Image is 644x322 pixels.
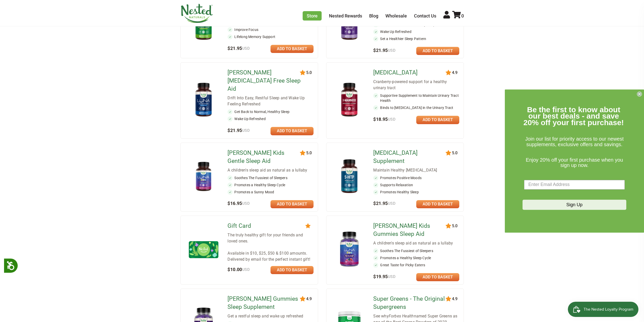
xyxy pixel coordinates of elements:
[242,267,250,272] span: USD
[373,255,459,260] li: Promotes a Healthy Sleep Cycle
[189,241,218,258] img: Gift Card
[373,222,446,238] a: [PERSON_NAME] Kids Gummies Sleep Aid
[373,79,459,91] div: Cranberry-powered support for a healthy urinary tract
[329,13,362,18] a: Nested Rewards
[227,128,250,133] span: $21.95
[637,91,642,97] button: Close dialog
[373,248,459,253] li: Soothes The Fussiest of Sleepers
[227,267,250,272] span: $10.00
[335,157,364,196] img: 5-HTP Supplement
[242,201,250,206] span: USD
[373,117,396,122] span: $18.95
[388,201,396,206] span: USD
[227,167,314,173] div: A children's sleep aid as natural as a lullaby
[452,13,464,18] a: 0
[227,116,314,121] li: Wake Up Refreshed
[389,314,414,318] em: Forbes Health
[180,4,213,23] img: Nested Naturals
[227,313,314,319] div: Get a restful sleep and wake up refreshed
[227,69,301,93] a: [PERSON_NAME] [MEDICAL_DATA] Free Sleep Aid
[505,89,644,233] div: FLYOUT Form
[373,105,459,110] li: Binds to [MEDICAL_DATA] in the Urinary Tract
[242,128,250,133] span: USD
[373,167,459,173] div: Maintain Healthy [MEDICAL_DATA]
[461,13,464,18] span: 0
[227,34,314,39] li: Lifelong Memory Support
[373,182,459,187] li: Supports Relaxation
[227,27,314,32] li: Improve Focus
[373,190,459,195] li: Promotes Healthy Sleep
[227,222,301,230] a: Gift Card
[526,157,623,168] span: Enjoy 20% off your first purchase when you sign up now.
[227,109,314,114] li: Get Back to Normal, Healthy Sleep
[227,201,250,206] span: $16.95
[385,13,407,18] a: Wholesale
[227,95,314,107] div: Drift Into Easy, Restful Sleep and Wake Up Feeling Refreshed
[373,262,459,268] li: Great Taste for Picky Eaters
[227,46,250,51] span: $21.95
[335,230,364,269] img: Luna Kids Gummies Sleep Aid
[373,295,446,311] a: Super Greens - The Original Supergreens
[388,117,396,122] span: USD
[369,13,378,18] a: Blog
[303,11,322,21] a: Store
[189,162,218,191] img: LUNA Kids Gentle Sleep Aid
[414,13,436,18] a: Contact Us
[524,105,624,127] span: Be the first to know about our best deals - and save 20% off your first purchase!
[227,149,301,165] a: [PERSON_NAME] Kids Gentle Sleep Aid
[388,48,396,53] span: USD
[524,180,625,190] input: Enter Email Address
[373,93,459,103] li: Supportive Supplement to Maintain Urinary Tract Health
[373,240,459,246] div: A children's sleep aid as natural as a lullaby
[373,274,396,279] span: $19.95
[568,302,639,317] iframe: Button to open loyalty program pop-up
[373,201,396,206] span: $21.95
[227,232,314,262] div: The truly healthy gift for your friends and loved ones. Available in $10, $25, $50 & $100 amounts...
[373,48,396,53] span: $21.95
[373,175,459,180] li: Promotes Positive Moods
[189,81,218,119] img: LUNA Melatonin Free Sleep Aid
[525,136,624,147] span: Join our list for priority access to our newest supplements, exclusive offers and savings.
[523,200,626,210] button: Sign Up
[227,295,301,311] a: [PERSON_NAME] Gummies Sleep Supplement
[388,274,396,279] span: USD
[335,81,364,119] img: D-Mannose
[227,175,314,180] li: Soothes The Fussiest of Sleepers
[373,149,446,165] a: [MEDICAL_DATA] Supplement
[227,190,314,195] li: Promotes a Sunny Mood
[227,182,314,187] li: Promotes a Healthy Sleep Cycle
[242,46,250,51] span: USD
[373,29,459,34] li: Wake Up Refreshed
[373,36,459,41] li: Set a Healthier Sleep Pattern
[373,69,446,77] a: [MEDICAL_DATA]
